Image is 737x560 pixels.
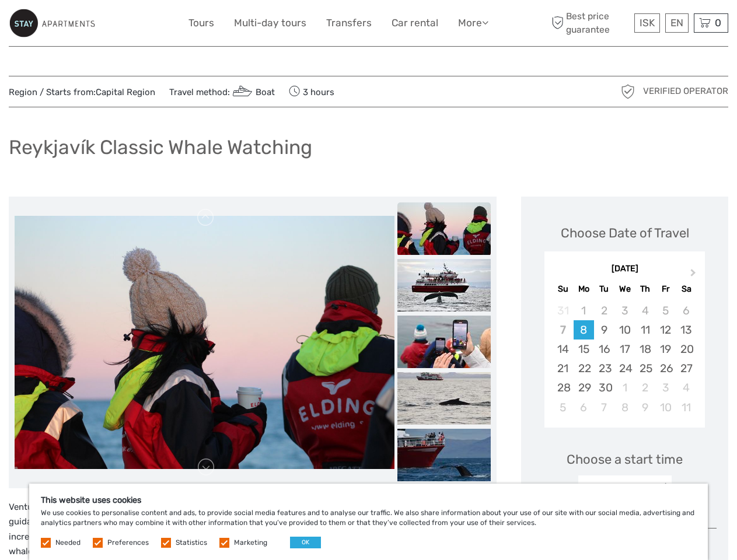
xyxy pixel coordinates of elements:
[326,15,372,32] a: Transfers
[594,339,614,359] div: Choose Tuesday, September 16th, 2025
[234,538,267,548] label: Marketing
[574,281,594,297] div: Mo
[567,450,683,468] span: Choose a start time
[544,263,705,275] div: [DATE]
[655,378,676,397] div: Choose Friday, October 3rd, 2025
[640,17,655,29] span: ISK
[635,320,655,339] div: Choose Thursday, September 11th, 2025
[574,398,594,417] div: Choose Monday, October 6th, 2025
[610,482,640,497] div: 09:00
[458,15,488,32] a: More
[574,320,594,339] div: Choose Monday, September 8th, 2025
[55,538,81,548] label: Needed
[635,398,655,417] div: Choose Thursday, October 9th, 2025
[397,259,491,311] img: 7aee5af0ef2b436ab03a672e54ff506b_slider_thumbnail.jpeg
[594,301,614,320] div: Not available Tuesday, September 2nd, 2025
[397,372,491,425] img: af85db80b42c4fe2897138f33390769b_slider_thumbnail.jpeg
[676,339,696,359] div: Choose Saturday, September 20th, 2025
[574,301,594,320] div: Not available Monday, September 1st, 2025
[289,83,334,100] span: 3 hours
[676,359,696,378] div: Choose Saturday, September 27th, 2025
[9,9,95,37] img: 800-9c0884f7-accb-45f0-bb87-38317b02daef_logo_small.jpg
[561,224,689,242] div: Choose Date of Travel
[574,378,594,397] div: Choose Monday, September 29th, 2025
[594,320,614,339] div: Choose Tuesday, September 9th, 2025
[594,378,614,397] div: Choose Tuesday, September 30th, 2025
[635,359,655,378] div: Choose Thursday, September 25th, 2025
[29,484,708,560] div: We use cookies to personalise content and ads, to provide social media features and to analyse ou...
[549,10,631,36] span: Best price guarantee
[574,359,594,378] div: Choose Monday, September 22nd, 2025
[676,320,696,339] div: Choose Saturday, September 13th, 2025
[9,86,155,99] span: Region / Starts from:
[635,378,655,397] div: Choose Thursday, October 2nd, 2025
[614,281,635,297] div: We
[655,339,676,359] div: Choose Friday, September 19th, 2025
[553,359,573,378] div: Choose Sunday, September 21st, 2025
[635,301,655,320] div: Not available Thursday, September 4th, 2025
[685,266,704,285] button: Next Month
[41,495,696,505] h5: This website uses cookies
[676,281,696,297] div: Sa
[188,15,214,32] a: Tours
[9,135,312,159] h1: Reykjavík Classic Whale Watching
[655,359,676,378] div: Choose Friday, September 26th, 2025
[15,216,394,469] img: b78d6e61daa04260bd164bb14028d35d_main_slider.jpeg
[553,301,573,320] div: Not available Sunday, August 31st, 2025
[594,281,614,297] div: Tu
[619,82,637,101] img: verified_operator_grey_128.png
[614,339,635,359] div: Choose Wednesday, September 17th, 2025
[96,87,155,97] a: Capital Region
[614,398,635,417] div: Choose Wednesday, October 8th, 2025
[553,378,573,397] div: Choose Sunday, September 28th, 2025
[574,339,594,359] div: Choose Monday, September 15th, 2025
[594,359,614,378] div: Choose Tuesday, September 23rd, 2025
[134,18,148,32] button: Open LiveChat chat widget
[107,538,149,548] label: Preferences
[548,301,701,417] div: month 2025-09
[397,316,491,368] img: a4e4f68229304a8c94a437cd436454c4_slider_thumbnail.jpeg
[655,301,676,320] div: Not available Friday, September 5th, 2025
[169,83,275,100] span: Travel method:
[234,15,306,32] a: Multi-day tours
[635,281,655,297] div: Th
[392,15,438,32] a: Car rental
[713,17,723,29] span: 0
[397,202,491,255] img: b78d6e61daa04260bd164bb14028d35d_slider_thumbnail.jpeg
[676,378,696,397] div: Choose Saturday, October 4th, 2025
[553,339,573,359] div: Choose Sunday, September 14th, 2025
[594,398,614,417] div: Choose Tuesday, October 7th, 2025
[676,301,696,320] div: Not available Saturday, September 6th, 2025
[635,339,655,359] div: Choose Thursday, September 18th, 2025
[614,378,635,397] div: Choose Wednesday, October 1st, 2025
[614,301,635,320] div: Not available Wednesday, September 3rd, 2025
[655,320,676,339] div: Choose Friday, September 12th, 2025
[676,398,696,417] div: Choose Saturday, October 11th, 2025
[655,281,676,297] div: Fr
[665,13,689,33] div: EN
[230,87,275,97] a: Boat
[553,398,573,417] div: Choose Sunday, October 5th, 2025
[16,20,132,30] p: We're away right now. Please check back later!
[643,85,728,97] span: Verified Operator
[614,359,635,378] div: Choose Wednesday, September 24th, 2025
[614,320,635,339] div: Choose Wednesday, September 10th, 2025
[176,538,207,548] label: Statistics
[655,398,676,417] div: Choose Friday, October 10th, 2025
[290,537,321,548] button: OK
[553,320,573,339] div: Not available Sunday, September 7th, 2025
[553,281,573,297] div: Su
[397,429,491,481] img: 15ba41c5c221472397c0596014bbb5b0_slider_thumbnail.jpeg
